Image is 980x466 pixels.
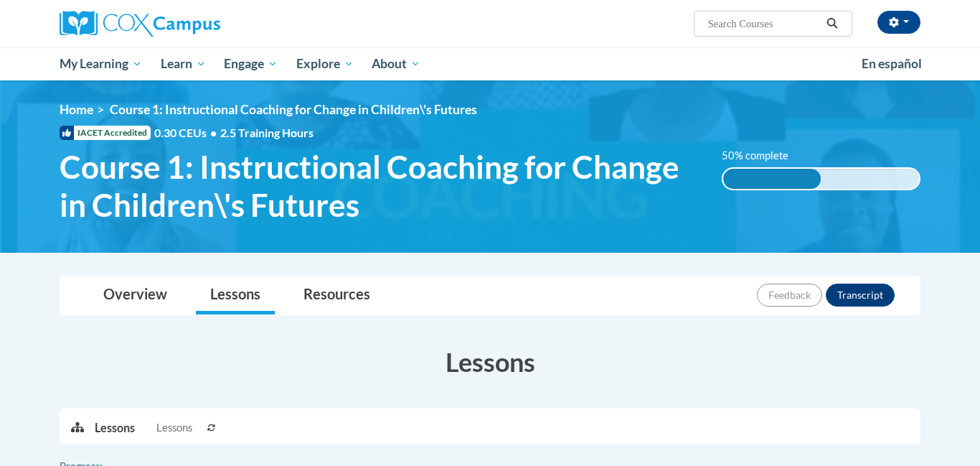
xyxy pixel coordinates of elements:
a: Lessons [196,276,275,314]
p: Lessons [95,420,135,436]
a: About [363,47,430,80]
button: Account Settings [877,11,920,34]
span: 2.5 Training Hours [220,126,314,139]
span: Course 1: Instructional Coaching for Change in Children\'s Futures [60,148,700,224]
label: 50% complete [722,148,804,164]
h3: Lessons [60,344,920,380]
a: Engage [215,47,287,80]
a: Explore [287,47,363,80]
a: Home [60,102,93,117]
a: En español [852,49,931,79]
div: 50% complete [723,169,821,189]
span: En español [862,56,922,71]
a: My Learning [50,47,151,80]
span: • [210,126,217,139]
span: Learn [161,55,206,73]
button: Transcript [826,284,895,307]
span: Course 1: Instructional Coaching for Change in Children\'s Futures [110,102,477,117]
span: 0.30 CEUs [154,125,220,141]
div: Main menu [38,47,942,80]
span: Engage [224,55,278,73]
span: My Learning [60,55,142,73]
button: Search [821,15,843,32]
a: Resources [289,276,385,314]
input: Search Courses [707,15,821,32]
a: Overview [89,276,182,314]
a: Learn [151,47,215,80]
a: Cox Campus [60,11,332,37]
span: About [372,55,420,73]
span: Lessons [156,420,192,436]
img: Cox Campus [60,11,220,37]
span: IACET Accredited [60,126,151,140]
button: Feedback [757,284,822,307]
span: Explore [296,55,354,73]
